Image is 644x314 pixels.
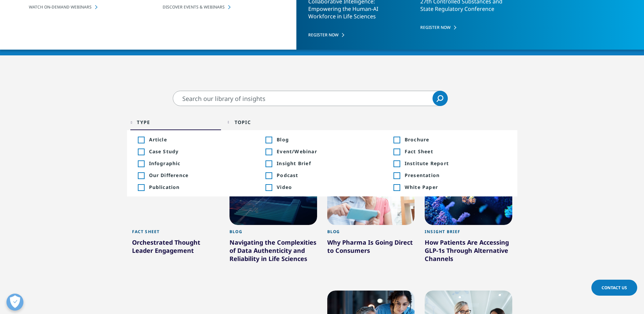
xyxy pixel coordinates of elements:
span: Our Difference [149,172,251,178]
div: Inclusion filter on Insight Brief; 23 results [265,161,272,167]
li: Inclusion filter on Event/Webinar; 271 results [258,145,386,157]
li: Inclusion filter on Podcast; 36 results [258,169,386,181]
a: Insight Brief How Patients Are Accessing GLP-1s Through Alternative Channels [425,225,512,280]
li: Inclusion filter on Infographic; 47 results [130,157,258,169]
span: Fact Sheet [405,148,507,155]
div: Fact Sheet [132,229,220,238]
div: Inclusion filter on Article; 58 results [138,137,144,143]
div: Type facet. [137,119,150,125]
div: Inclusion filter on Case Study; 113 results [138,149,144,155]
div: Inclusion filter on Our Difference; 1 result [138,173,144,179]
div: Why Pharma Is Going Direct to Consumers [327,238,415,257]
a: Search [433,91,448,106]
a: Blog Why Pharma Is Going Direct to Consumers [327,225,415,272]
div: Inclusion filter on Blog; 407 results [265,137,272,143]
a: Fact Sheet Orchestrated Thought Leader Engagement [132,225,220,272]
li: Inclusion filter on Brochure; 5 results [386,134,514,145]
li: Inclusion filter on Case Study; 113 results [130,145,258,157]
span: Blog [277,136,379,143]
button: Open Preferences [6,294,23,311]
li: Inclusion filter on Blog; 407 results [258,134,386,145]
a: REGISTER NOW [420,24,512,30]
div: Inclusion filter on Event/Webinar; 271 results [265,149,272,155]
svg: Search [437,95,443,102]
span: White Paper [405,184,507,190]
span: Brochure [405,136,507,143]
li: Inclusion filter on Fact Sheet; 253 results [386,145,514,157]
div: Blog [327,229,415,238]
span: Contact Us [602,285,627,291]
span: Podcast [277,172,379,178]
span: Publication [149,184,251,190]
a: DISCOVER EVENTS & WEBINARS [163,4,296,10]
input: Search [173,91,448,106]
li: Inclusion filter on Our Difference; 1 result [130,169,258,181]
li: Inclusion filter on Publication; 45 results [130,181,258,193]
li: Inclusion filter on Institute Report; 30 results [386,157,514,169]
span: Case Study [149,148,251,155]
div: Topic facet. [235,119,251,125]
div: Insight Brief [425,229,512,238]
div: Inclusion filter on Infographic; 47 results [138,161,144,167]
span: Insight Brief [277,160,379,167]
span: Article [149,136,251,143]
div: Inclusion filter on Brochure; 5 results [393,137,400,143]
a: WATCH ON-DEMAND WEBINARS [29,4,163,10]
span: Infographic [149,160,251,167]
div: Inclusion filter on Institute Report; 30 results [393,161,400,167]
span: Video [277,184,379,190]
div: Orchestrated Thought Leader Engagement [132,238,220,257]
div: Inclusion filter on Podcast; 36 results [265,173,272,179]
a: Blog Navigating the Complexities of Data Authenticity and Reliability in Life Sciences [229,225,317,280]
div: Inclusion filter on Presentation; 1 result [393,173,400,179]
div: Inclusion filter on Video; 29 results [265,185,272,191]
span: Presentation [405,172,507,178]
div: How Patients Are Accessing GLP-1s Through Alternative Channels [425,238,512,265]
div: Inclusion filter on Fact Sheet; 253 results [393,149,400,155]
li: Inclusion filter on Video; 29 results [258,181,386,193]
a: Contact Us [591,280,637,296]
span: Event/Webinar [277,148,379,155]
div: Inclusion filter on White Paper; 152 results [393,185,400,191]
a: REGISTER NOW [308,32,400,38]
div: Blog [229,229,317,238]
li: Inclusion filter on Article; 58 results [130,134,258,145]
li: Inclusion filter on White Paper; 152 results [386,181,514,193]
div: Navigating the Complexities of Data Authenticity and Reliability in Life Sciences [229,238,317,265]
li: Inclusion filter on Insight Brief; 23 results [258,157,386,169]
li: Inclusion filter on Presentation; 1 result [386,169,514,181]
div: Inclusion filter on Publication; 45 results [138,185,144,191]
span: Institute Report [405,160,507,167]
